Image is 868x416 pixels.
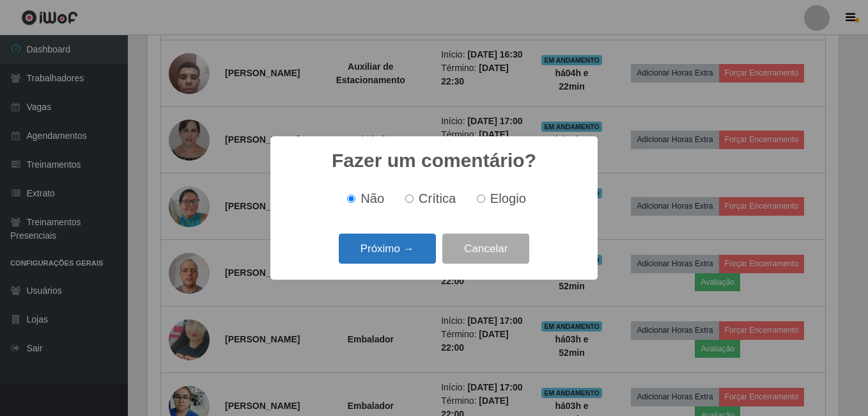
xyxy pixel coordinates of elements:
span: Elogio [490,191,526,205]
h2: Fazer um comentário? [332,149,536,172]
span: Crítica [419,191,456,205]
button: Próximo → [339,234,436,264]
span: Não [360,191,384,205]
input: Elogio [477,195,485,203]
button: Cancelar [442,234,529,264]
input: Crítica [405,195,414,203]
input: Não [347,195,355,203]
